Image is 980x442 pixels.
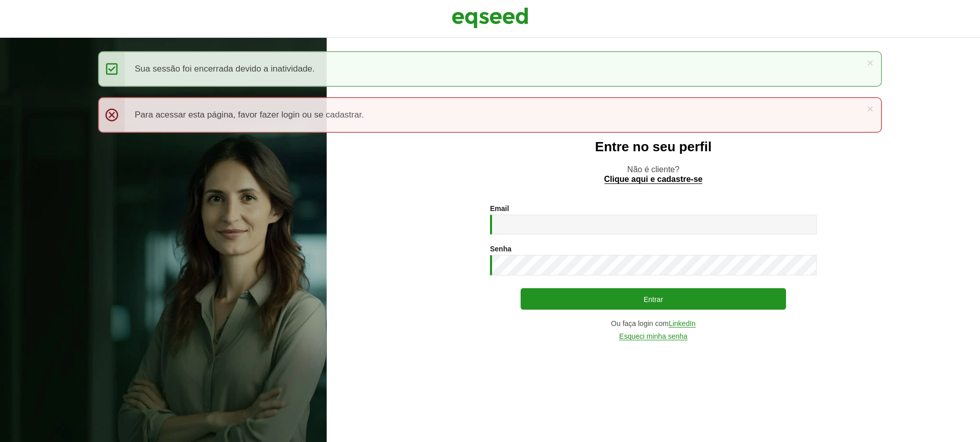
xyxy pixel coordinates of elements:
div: Para acessar esta página, favor fazer login ou se cadastrar. [98,97,882,133]
p: Não é cliente? [347,165,960,184]
h2: Entre no seu perfil [347,139,960,154]
img: EqSeed Logo [452,5,528,31]
div: Ou faça login com [490,320,817,328]
button: Entrar [521,288,786,310]
label: Senha [490,245,511,252]
div: Sua sessão foi encerrada devido a inatividade. [98,51,882,87]
label: Email [490,205,509,212]
a: × [867,103,873,114]
a: Clique aqui e cadastre-se [604,175,703,184]
a: LinkedIn [669,320,696,328]
a: × [867,57,873,68]
a: Esqueci minha senha [619,333,688,340]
